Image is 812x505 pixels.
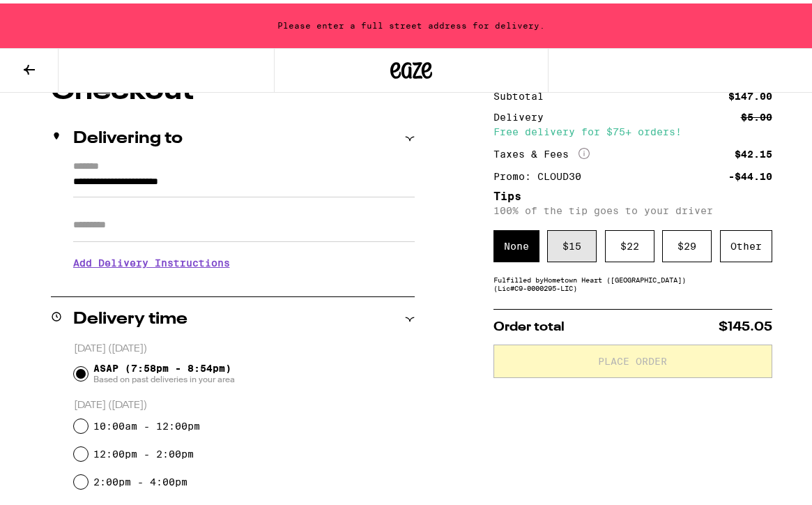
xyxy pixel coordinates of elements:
h2: Delivery time [73,308,187,324]
h5: Tips [493,188,772,199]
div: $ 29 [662,227,712,259]
div: Delivery [493,109,553,119]
div: Promo: CLOUD30 [493,168,591,178]
span: Place Order [598,353,667,363]
label: 10:00am - 12:00pm [93,417,200,428]
label: 12:00pm - 2:00pm [93,445,194,456]
p: 100% of the tip goes to your driver [493,202,772,213]
div: Fulfilled by Hometown Heart ([GEOGRAPHIC_DATA]) (Lic# C9-0000295-LIC ) [493,272,772,289]
div: None [493,227,539,259]
div: $ 15 [547,227,597,259]
span: Hi. Need any help? [8,10,100,21]
span: Based on past deliveries in your area [93,370,235,382]
div: $5.00 [741,109,772,119]
div: $42.15 [735,146,772,156]
div: Other [720,227,772,259]
span: ASAP (7:58pm - 8:54pm) [93,359,235,382]
div: Free delivery for $75+ orders! [493,123,772,133]
div: Taxes & Fees [493,144,590,157]
div: -$44.10 [728,168,772,178]
div: $147.00 [728,88,772,98]
p: [DATE] ([DATE]) [74,339,415,352]
p: [DATE] ([DATE]) [74,395,415,409]
span: $145.05 [719,317,772,330]
p: We'll contact you at [PHONE_NUMBER] when we arrive [73,276,415,287]
h2: Delivering to [73,127,183,144]
div: Subtotal [493,88,553,98]
span: Order total [493,317,565,330]
div: $ 22 [605,227,654,259]
h3: Add Delivery Instructions [73,243,415,276]
button: Place Order [493,341,772,375]
label: 2:00pm - 4:00pm [93,473,187,484]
